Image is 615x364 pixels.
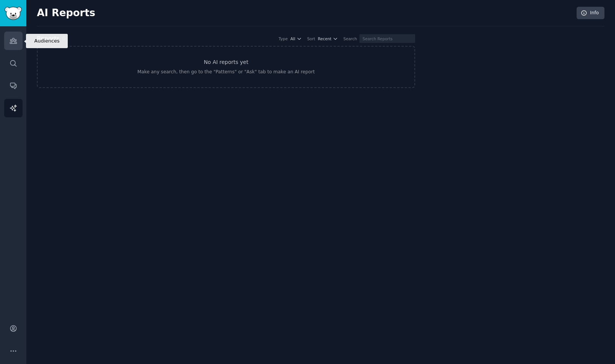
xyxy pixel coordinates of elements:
button: All [290,36,302,41]
div: Type [279,36,288,41]
div: Sort [307,36,315,41]
input: Search Reports [359,34,415,43]
span: All [290,36,295,41]
span: Recent [318,36,331,41]
a: No AI reports yetMake any search, then go to the "Patterns" or "Ask" tab to make an AI report [37,46,415,88]
h2: Reports [37,34,59,44]
h3: No AI reports yet [204,58,248,66]
a: Info [577,7,604,20]
h2: AI Reports [37,7,95,19]
div: Search [343,36,357,41]
button: Recent [318,36,338,41]
img: GummySearch logo [5,7,22,20]
span: 0 [62,35,65,41]
div: Make any search, then go to the "Patterns" or "Ask" tab to make an AI report [137,69,315,76]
